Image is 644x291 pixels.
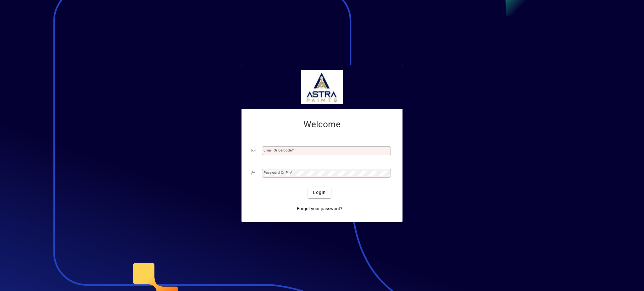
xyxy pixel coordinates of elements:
button: Login [308,187,331,198]
mat-label: Password or Pin [264,170,291,175]
mat-label: Email or Barcode [264,148,292,152]
span: Forgot your password? [297,206,342,212]
h2: Welcome [252,119,392,130]
a: Forgot your password? [294,203,345,215]
span: Login [313,189,326,196]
